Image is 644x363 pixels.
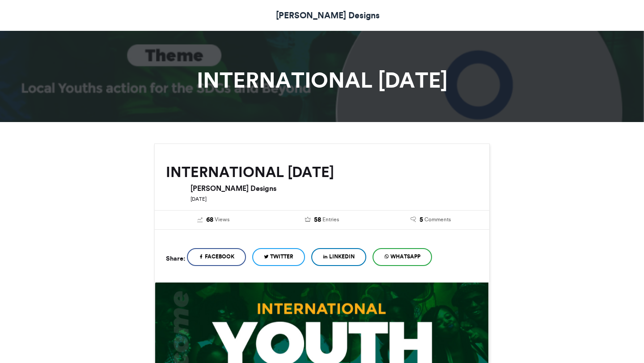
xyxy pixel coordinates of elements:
span: WhatsApp [390,253,420,261]
h6: [PERSON_NAME] Designs [191,185,478,192]
h5: Share: [166,253,185,264]
span: Facebook [205,253,234,261]
a: LinkedIn [311,248,366,266]
a: Twitter [252,248,305,266]
span: Twitter [270,253,293,261]
span: LinkedIn [329,253,355,261]
span: Views [215,215,229,224]
span: 5 [419,215,423,225]
a: 68 Views [166,215,261,225]
h2: INTERNATIONAL [DATE] [166,164,478,180]
a: 5 Comments [383,215,478,225]
span: 68 [206,215,213,225]
a: WhatsApp [373,248,432,266]
a: [PERSON_NAME] Designs [265,9,380,22]
span: Comments [424,215,451,224]
a: Facebook [187,248,246,266]
a: 58 Entries [275,215,370,225]
small: [DATE] [191,196,207,202]
h1: INTERNATIONAL [DATE] [74,69,570,91]
span: 58 [314,215,321,225]
span: Entries [322,215,339,224]
img: Peter Designs [265,11,276,22]
img: Peter Designs [166,185,184,203]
